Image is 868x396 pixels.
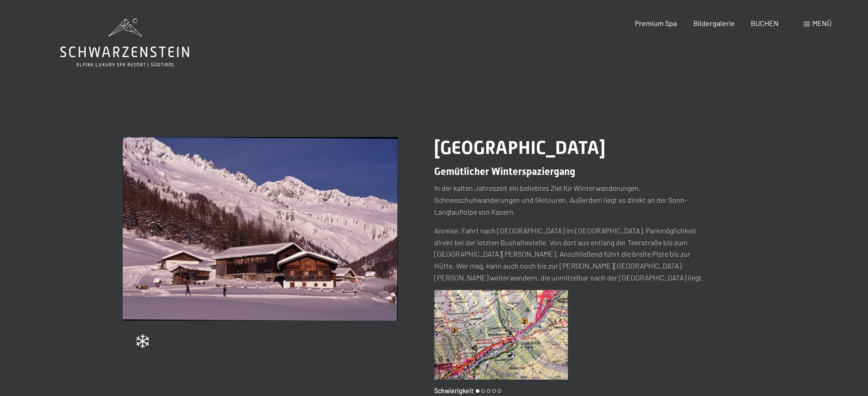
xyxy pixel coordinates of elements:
[434,290,568,380] img: Jägerhütte
[434,386,473,396] span: Schwierigkeit
[434,182,709,217] p: In der kalten Jahreszeit ein beliebtes Ziel für Winterwanderungen, Schneeschuhwanderungen und Ski...
[751,19,779,27] a: BUCHEN
[693,19,735,27] a: Bildergalerie
[434,225,709,283] p: Anreise: Fahrt nach [GEOGRAPHIC_DATA] im [GEOGRAPHIC_DATA], Parkmöglichkeit direkt bei der letzte...
[434,166,575,177] span: Gemütlicher Winterspaziergang
[812,19,832,27] span: Menü
[434,137,605,158] span: [GEOGRAPHIC_DATA]
[635,19,677,27] a: Premium Spa
[123,137,398,321] img: Jägerhütte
